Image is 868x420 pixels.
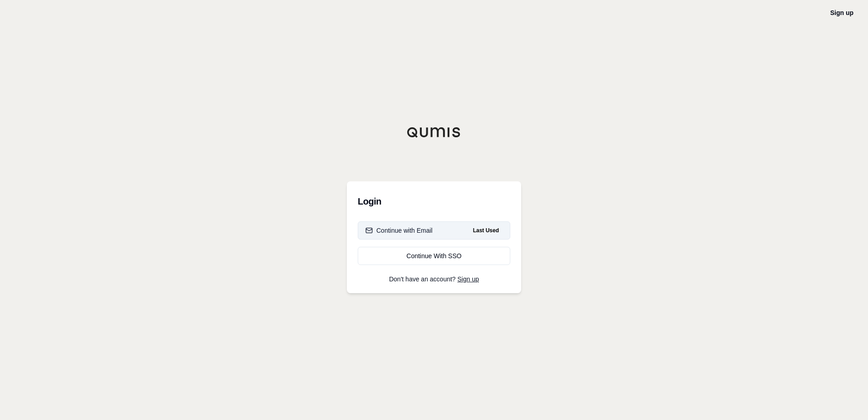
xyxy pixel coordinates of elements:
[358,276,510,282] p: Don't have an account?
[365,251,503,260] div: Continue With SSO
[358,221,510,240] button: Continue with EmailLast Used
[830,9,853,16] a: Sign up
[469,225,503,236] span: Last Used
[358,192,510,210] h3: Login
[407,127,461,138] img: Qumis
[458,275,479,283] a: Sign up
[358,247,510,265] a: Continue With SSO
[365,226,433,235] div: Continue with Email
